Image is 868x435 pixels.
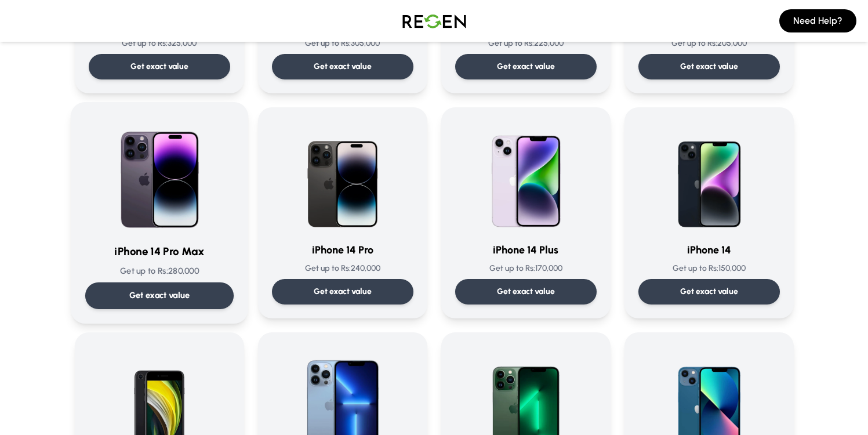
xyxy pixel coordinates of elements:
p: Get up to Rs: 225,000 [455,38,597,49]
p: Get up to Rs: 205,000 [638,38,780,49]
p: Get up to Rs: 150,000 [638,263,780,274]
p: Get up to Rs: 170,000 [455,263,597,274]
h3: iPhone 14 Pro [272,242,413,258]
h3: iPhone 14 Plus [455,242,597,258]
img: iPhone 14 Pro Max [101,117,218,234]
p: Get up to Rs: 325,000 [89,38,230,49]
p: Get up to Rs: 240,000 [272,263,413,274]
h3: iPhone 14 Pro Max [85,244,233,260]
p: Get exact value [314,286,372,298]
img: Logo [394,5,475,37]
p: Get exact value [680,286,738,298]
p: Get exact value [129,289,190,302]
p: Get exact value [130,61,188,72]
p: Get up to Rs: 280,000 [85,265,233,277]
p: Get exact value [314,61,372,72]
p: Get exact value [497,61,555,72]
img: iPhone 14 [653,121,765,233]
p: Get exact value [497,286,555,298]
p: Get up to Rs: 305,000 [272,38,413,49]
h3: iPhone 14 [638,242,780,258]
p: Get exact value [680,61,738,72]
img: iPhone 14 Plus [470,121,582,233]
img: iPhone 14 Pro [287,121,398,233]
button: Need Help? [779,9,856,32]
